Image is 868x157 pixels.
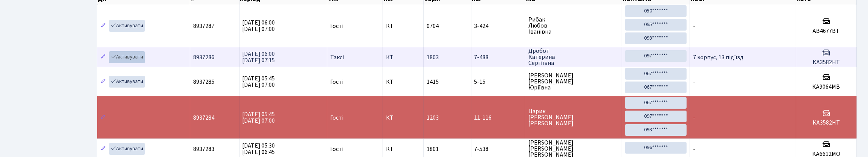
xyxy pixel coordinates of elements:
span: КТ [386,54,421,60]
h5: АВ4677ВТ [799,28,853,35]
span: КТ [386,146,421,152]
span: 8937283 [193,145,214,153]
span: 1203 [427,114,439,122]
span: 8937286 [193,53,214,62]
span: [DATE] 05:45 [DATE] 07:00 [243,74,275,89]
span: КТ [386,115,421,121]
span: 1415 [427,78,439,86]
span: 8937285 [193,78,214,86]
span: 3-424 [474,23,522,29]
span: Дробот Катерина Сергіївна [528,48,619,66]
span: КТ [386,79,421,85]
span: - [693,145,695,153]
span: 11-116 [474,115,522,121]
span: 7-488 [474,54,522,60]
span: [DATE] 05:45 [DATE] 07:00 [243,110,275,125]
span: 8937287 [193,22,214,30]
h5: KA3582HT [799,59,853,66]
span: 1803 [427,53,439,62]
span: - [693,78,695,86]
span: Рибак Любов Іванівна [528,17,619,35]
a: Активувати [109,51,145,63]
a: Активувати [109,143,145,155]
span: Гості [330,146,343,152]
span: Царик [PERSON_NAME] [PERSON_NAME] [528,108,619,126]
span: 8937284 [193,114,214,122]
span: Гості [330,115,343,121]
h5: КА3582НТ [799,119,853,126]
span: 1801 [427,145,439,153]
span: Гості [330,23,343,29]
span: 7-538 [474,146,522,152]
span: 7 корпус, 13 під'їзд [693,53,744,62]
span: - [693,22,695,30]
span: Гості [330,79,343,85]
h5: КА9064МВ [799,83,853,91]
span: - [693,114,695,122]
span: 0704 [427,22,439,30]
span: [DATE] 06:00 [DATE] 07:15 [243,50,275,65]
span: [DATE] 05:30 [DATE] 06:45 [243,142,275,156]
span: [PERSON_NAME] [PERSON_NAME] Юріївна [528,72,619,91]
span: [DATE] 06:00 [DATE] 07:00 [243,18,275,33]
a: Активувати [109,76,145,88]
span: Таксі [330,54,344,60]
span: 5-15 [474,79,522,85]
span: КТ [386,23,421,29]
a: Активувати [109,20,145,32]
